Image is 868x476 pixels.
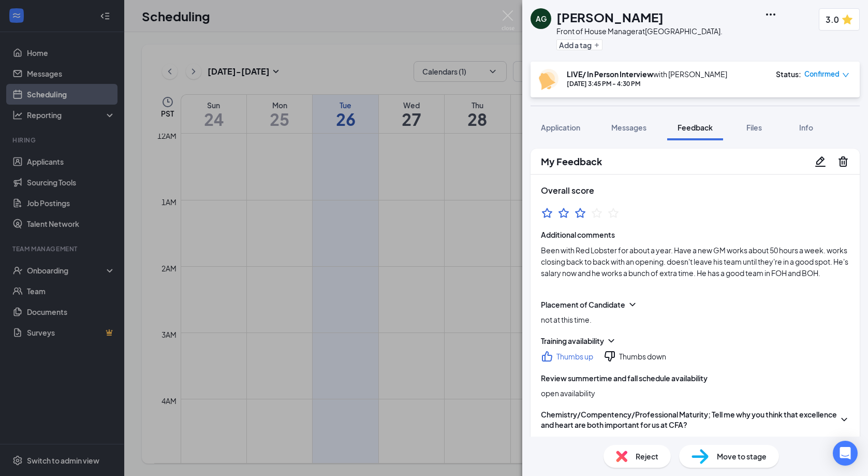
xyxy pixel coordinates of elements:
svg: Trash [837,155,849,168]
svg: ChevronDown [627,299,638,310]
svg: ChevronDown [606,336,616,346]
div: Status : [776,69,801,79]
div: [DATE] 3:45 PM - 4:30 PM [567,79,727,88]
span: down [842,71,849,79]
div: Open Intercom Messenger [833,441,858,466]
svg: StarBorder [591,207,603,219]
span: Reject [636,451,658,462]
svg: Plus [594,42,600,48]
svg: ThumbsDown [604,350,616,363]
div: Training availability [541,336,604,346]
div: with [PERSON_NAME] [567,69,727,79]
div: Front of House Manager at [GEOGRAPHIC_DATA]. [556,26,723,36]
span: Confirmed [804,69,840,79]
h2: My Feedback [541,155,602,168]
span: Messages [611,123,646,132]
div: AG [536,13,547,24]
span: open availability [541,388,595,398]
h1: [PERSON_NAME] [556,8,664,26]
svg: StarBorder [607,207,620,219]
b: LIVE/ In Person Interview [567,69,653,79]
svg: StarBorder [557,207,570,219]
svg: ThumbsUp [541,350,553,363]
span: Application [541,123,580,132]
div: Review summertime and fall schedule availability [541,373,708,383]
span: Move to stage [717,451,767,462]
span: Info [799,123,813,132]
div: Placement of Candidate [541,299,625,310]
div: Thumbs up [556,351,593,362]
span: not at this time. [541,315,592,324]
svg: ChevronDown [839,414,849,425]
span: Been with Red Lobster for about a year. Have a new GM works about 50 hours a week. works closing ... [541,244,849,279]
svg: StarBorder [574,207,586,219]
span: Feedback [678,123,713,132]
span: culture aligns with him; hospitality for the guest. age where would like to spend certain days wi... [541,435,844,467]
button: PlusAdd a tag [556,39,602,50]
span: Files [746,123,762,132]
svg: StarBorder [541,207,553,219]
svg: Pencil [814,155,827,168]
div: Thumbs down [619,351,666,362]
span: Additional comments [541,229,849,240]
div: Chemistry/Compentency/Professional Maturity; Tell me why you think that excellence and heart are ... [541,409,837,430]
span: 3.0 [826,13,839,26]
h3: Overall score [541,185,849,196]
svg: Ellipses [764,8,777,21]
